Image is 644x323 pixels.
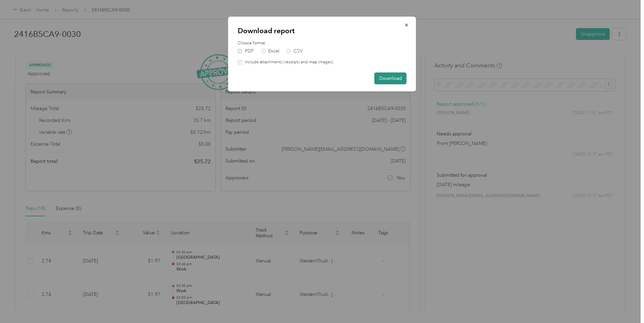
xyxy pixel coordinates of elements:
[242,59,333,65] label: Include attachments (receipts and map images)
[286,49,303,53] label: CSV
[238,49,254,53] label: PDF
[606,285,644,323] iframe: Everlance-gr Chat Button Frame
[238,40,407,46] label: Choose format
[261,49,279,53] label: Excel
[374,72,407,84] button: Download
[238,26,407,36] p: Download report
